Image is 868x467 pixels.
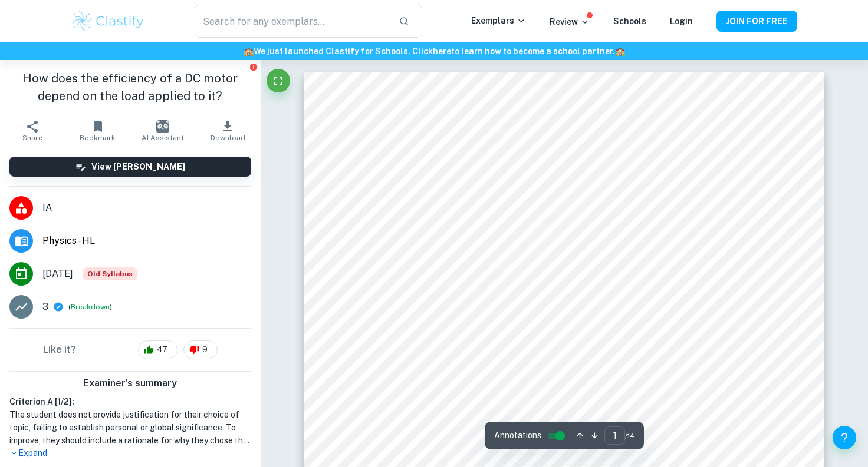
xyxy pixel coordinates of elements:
h1: How does the efficiency of a DC motor depend on the load applied to it? [9,69,251,105]
a: Login [670,16,693,26]
span: 9 [196,344,214,356]
p: 3 [42,300,48,314]
p: Exemplars [471,14,526,27]
div: 47 [138,340,177,359]
h6: We just launched Clastify for Schools. Click to learn how to become a school partner. [2,45,866,58]
img: Clastify logo [71,9,146,33]
a: Schools [613,16,646,26]
span: AI Assistant [142,134,184,142]
button: Report issue [249,62,258,71]
input: Search for any exemplars... [195,5,389,38]
span: Annotations [494,429,541,442]
img: AI Assistant [156,120,169,133]
span: Share [22,134,42,142]
button: Help and Feedback [833,426,856,449]
button: JOIN FOR FREE [716,11,797,32]
h6: Like it? [43,343,76,357]
span: 🏫 [244,47,254,56]
p: Review [550,15,590,28]
span: IA [42,201,251,215]
button: Breakdown [71,302,110,312]
h1: The student does not provide justification for their choice of topic, failing to establish person... [9,408,251,447]
span: / 14 [625,430,634,441]
div: 9 [183,340,218,359]
span: 47 [150,344,174,356]
h6: Examiner's summary [5,376,256,390]
span: Bookmark [80,134,116,142]
span: Old Syllabus [83,267,137,280]
span: ( ) [68,302,112,313]
button: Bookmark [65,114,130,147]
h6: Criterion A [ 1 / 2 ]: [9,395,251,408]
a: here [433,47,451,56]
span: Physics - HL [42,234,251,248]
button: AI Assistant [130,114,195,147]
button: View [PERSON_NAME] [9,157,251,177]
span: Download [211,134,245,142]
button: Download [195,114,260,147]
button: Fullscreen [267,69,290,92]
div: Starting from the May 2025 session, the Physics IA requirements have changed. It's OK to refer to... [83,267,137,280]
p: Expand [9,447,251,459]
span: [DATE] [42,267,73,281]
span: 🏫 [615,47,625,56]
h6: View [PERSON_NAME] [91,160,185,173]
